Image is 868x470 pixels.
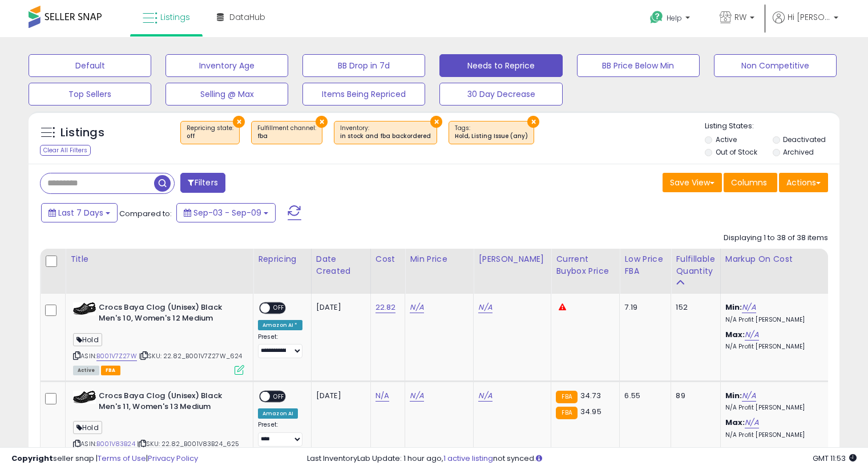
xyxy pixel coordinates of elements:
[716,135,737,144] label: Active
[73,333,102,346] span: Hold
[716,147,757,157] label: Out of Stock
[478,302,492,313] a: N/A
[257,124,316,141] span: Fulfillment channel :
[443,453,493,464] a: 1 active listing
[527,116,539,128] button: ×
[745,329,758,341] a: N/A
[676,253,715,277] div: Fulfillable Quantity
[73,366,99,375] span: All listings currently available for purchase on Amazon
[258,408,298,419] div: Amazon AI
[307,453,857,464] div: Last InventoryLab Update: 1 hour ago, not synced.
[577,54,700,77] button: BB Price Below Min
[316,391,362,401] div: [DATE]
[29,83,151,106] button: Top Sellers
[478,390,492,402] a: N/A
[70,253,248,265] div: Title
[439,83,562,106] button: 30 Day Decrease
[60,125,104,141] h5: Listings
[96,439,135,449] a: B001V83B24
[233,116,245,128] button: ×
[73,391,96,404] img: 419GDf2vjrL._SL40_.jpg
[455,124,528,141] span: Tags :
[193,207,261,218] span: Sep-03 - Sep-09
[160,11,190,23] span: Listings
[455,132,528,140] div: Hold, Listing Issue (any)
[649,10,664,25] i: Get Help
[705,121,839,132] p: Listing States:
[41,203,118,222] button: Last 7 Days
[101,366,120,375] span: FBA
[783,135,826,144] label: Deactivated
[676,391,711,401] div: 89
[40,145,91,156] div: Clear All Filters
[624,253,666,277] div: Low Price FBA
[430,116,442,128] button: ×
[624,391,662,401] div: 6.55
[257,132,316,140] div: fba
[580,406,601,417] span: 34.95
[165,54,288,77] button: Inventory Age
[779,173,828,192] button: Actions
[439,54,562,77] button: Needs to Reprice
[96,351,137,361] a: B001V7Z27W
[187,124,233,141] span: Repricing state :
[11,453,198,464] div: seller snap | |
[813,453,857,464] span: 2025-09-17 11:53 GMT
[376,302,396,313] a: 22.82
[720,249,829,294] th: The percentage added to the cost of goods (COGS) that forms the calculator for Min & Max prices.
[742,390,756,402] a: N/A
[724,173,777,192] button: Columns
[725,343,820,351] p: N/A Profit [PERSON_NAME]
[316,302,362,313] div: [DATE]
[99,391,237,415] b: Crocs Baya Clog (Unisex) Black Men's 11, Women's 13 Medium
[376,253,401,265] div: Cost
[478,253,546,265] div: [PERSON_NAME]
[783,147,814,157] label: Archived
[340,124,431,141] span: Inventory :
[745,417,758,428] a: N/A
[641,2,701,37] a: Help
[73,302,244,374] div: ASIN:
[258,253,306,265] div: Repricing
[258,333,302,359] div: Preset:
[773,11,838,37] a: Hi [PERSON_NAME]
[229,11,265,23] span: DataHub
[270,392,288,402] span: OFF
[187,132,233,140] div: off
[180,173,225,193] button: Filters
[624,302,662,313] div: 7.19
[556,391,577,403] small: FBA
[725,302,742,313] b: Min:
[663,173,722,192] button: Save View
[734,11,746,23] span: RW
[410,253,469,265] div: Min Price
[556,407,577,419] small: FBA
[148,453,198,464] a: Privacy Policy
[165,83,288,106] button: Selling @ Max
[258,320,302,330] div: Amazon AI *
[742,302,756,313] a: N/A
[556,253,615,277] div: Current Buybox Price
[788,11,830,23] span: Hi [PERSON_NAME]
[73,302,96,315] img: 419GDf2vjrL._SL40_.jpg
[137,439,240,448] span: | SKU: 22.82_B001V83B24_625
[724,233,828,244] div: Displaying 1 to 38 of 38 items
[316,116,328,128] button: ×
[302,83,425,106] button: Items Being Repriced
[11,453,53,464] strong: Copyright
[270,303,288,313] span: OFF
[98,453,146,464] a: Terms of Use
[302,54,425,77] button: BB Drop in 7d
[580,390,601,401] span: 34.73
[714,54,837,77] button: Non Competitive
[725,431,820,439] p: N/A Profit [PERSON_NAME]
[410,302,423,313] a: N/A
[119,208,172,219] span: Compared to:
[725,390,742,401] b: Min:
[73,421,102,434] span: Hold
[725,329,745,340] b: Max:
[725,316,820,324] p: N/A Profit [PERSON_NAME]
[99,302,237,326] b: Crocs Baya Clog (Unisex) Black Men's 10, Women's 12 Medium
[258,421,302,447] div: Preset:
[725,404,820,412] p: N/A Profit [PERSON_NAME]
